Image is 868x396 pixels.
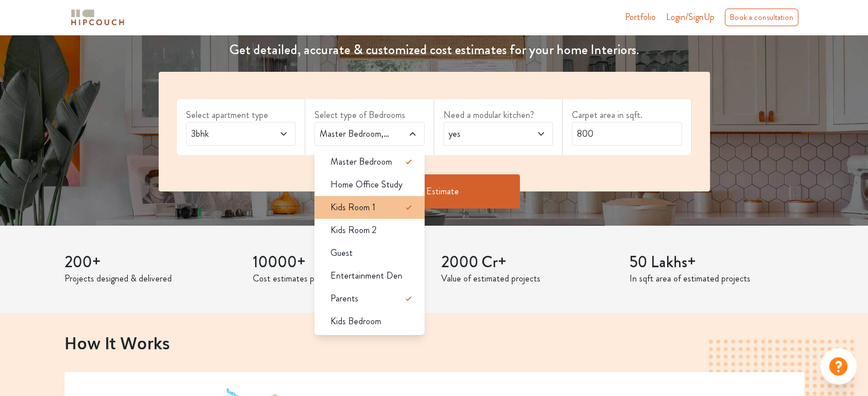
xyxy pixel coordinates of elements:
[69,7,126,27] img: logo-horizontal.svg
[253,253,427,272] h3: 10000+
[330,292,358,305] span: Parents
[446,127,521,141] span: yes
[330,201,376,214] span: Kids Room 1
[629,272,804,285] p: In sqft area of estimated projects
[629,253,804,272] h3: 50 Lakhs+
[330,269,402,283] span: Entertainment Den
[441,272,616,285] p: Value of estimated projects
[349,174,520,209] button: Get Estimate
[443,108,554,122] label: Need a modular kitchen?
[572,108,682,122] label: Carpet area in sqft.
[152,42,717,58] h4: Get detailed, accurate & customized cost estimates for your home Interiors.
[69,5,126,30] span: logo-horizontal.svg
[64,333,804,352] h2: How It Works
[64,253,239,272] h3: 200+
[330,246,353,260] span: Guest
[625,10,656,24] a: Portfolio
[314,108,425,122] label: Select type of Bedrooms
[330,155,392,169] span: Master Bedroom
[441,253,616,272] h3: 2000 Cr+
[666,10,714,23] span: Login/SignUp
[317,127,392,141] span: Master Bedroom,Kids Room 1,Parents
[253,272,427,285] p: Cost estimates provided
[64,272,239,285] p: Projects designed & delivered
[189,127,264,141] span: 3bhk
[330,178,402,191] span: Home Office Study
[725,9,798,26] div: Book a consultation
[330,223,377,237] span: Kids Room 2
[330,315,381,328] span: Kids Bedroom
[186,108,296,122] label: Select apartment type
[572,122,682,146] input: Enter area sqft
